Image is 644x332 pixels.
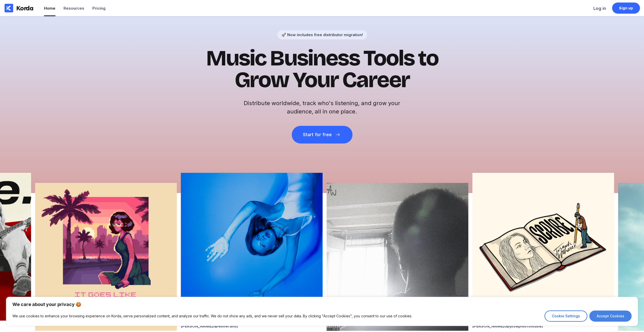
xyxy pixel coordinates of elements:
div: 🚀 Now includes free distributor migration! [281,32,363,37]
div: Home [44,6,55,11]
button: Accept Cookies [589,311,632,322]
div: Start for free [303,132,332,137]
div: Log in [593,6,606,11]
div: Korda [16,4,33,12]
p: We use cookies to enhance your browsing experience on Korda, serve personalized content, and anal... [12,313,412,319]
button: Cookie Settings [545,311,587,322]
div: Resources [64,6,84,11]
h1: Music Business Tools to Grow Your Career [198,48,446,91]
img: Joseph Lofthouse [472,173,614,321]
img: Alan Ward [327,183,468,331]
a: Sign up [612,3,640,14]
img: Eli Verano [181,173,323,321]
button: Start for free [292,126,352,144]
div: Sign up [619,6,633,11]
div: Pricing [92,6,106,11]
img: From:Ksusha [35,183,177,331]
p: We care about your privacy 🍪 [12,301,632,307]
h2: Distribute worldwide, track who's listening, and grow your audience, all in one place. [241,99,403,116]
